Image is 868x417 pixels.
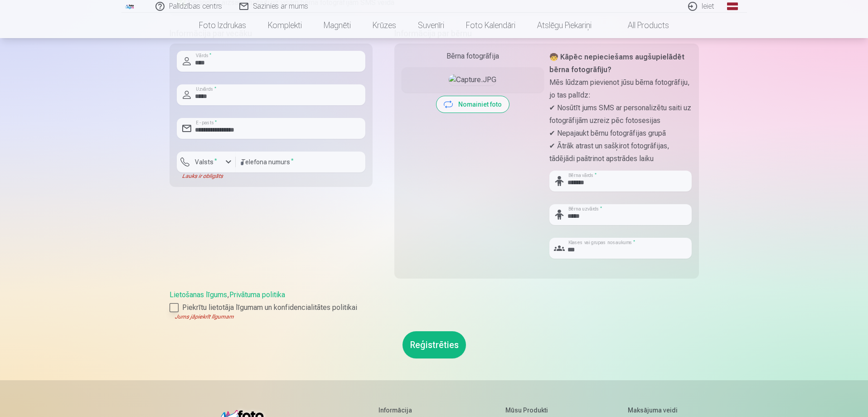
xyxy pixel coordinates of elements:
div: Bērna fotogrāfija [402,51,544,62]
a: Foto kalendāri [455,13,526,38]
a: Foto izdrukas [188,13,257,38]
label: Piekrītu lietotāja līgumam un konfidencialitātes politikai [170,302,699,313]
a: Suvenīri [407,13,455,38]
a: Atslēgu piekariņi [526,13,602,38]
h5: Mūsu produkti [505,406,553,415]
a: Magnēti [313,13,362,38]
p: ✔ Nepajaukt bērnu fotogrāfijas grupā [549,127,692,140]
button: Nomainiet foto [436,96,509,113]
p: ✔ Nosūtīt jums SMS ar personalizētu saiti uz fotogrāfijām uzreiz pēc fotosesijas [549,102,692,127]
img: Capture.JPG [449,74,496,85]
strong: 🧒 Kāpēc nepieciešams augšupielādēt bērna fotogrāfiju? [549,53,684,74]
button: Valsts* [177,152,236,172]
p: Mēs lūdzam pievienot jūsu bērna fotogrāfiju, jo tas palīdz: [549,76,692,102]
p: ✔ Ātrāk atrast un sašķirot fotogrāfijas, tādējādi paātrinot apstrādes laiku [549,140,692,165]
div: Jums jāpiekrīt līgumam [170,313,699,320]
a: Komplekti [257,13,313,38]
a: All products [602,13,680,38]
label: Valsts [191,157,221,167]
div: Lauks ir obligāts [177,172,236,180]
a: Privātuma politika [229,290,285,299]
button: Reģistrēties [402,331,466,358]
a: Lietošanas līgums [170,290,227,299]
h5: Maksājuma veidi [628,406,678,415]
h5: Informācija [378,406,431,415]
img: /fa1 [125,4,135,9]
a: Krūzes [362,13,407,38]
div: , [170,289,699,320]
